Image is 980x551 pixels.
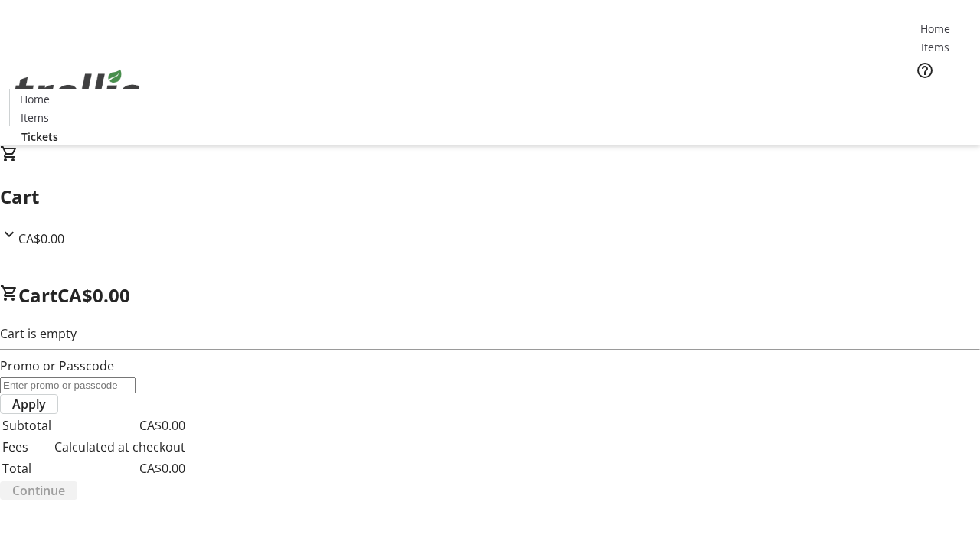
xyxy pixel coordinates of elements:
[21,129,58,145] span: Tickets
[920,21,950,37] span: Home
[54,416,186,435] td: CA$0.00
[12,395,46,413] span: Apply
[20,91,50,107] span: Home
[21,109,49,126] span: Items
[910,89,971,105] a: Tickets
[921,39,949,55] span: Items
[2,416,52,435] td: Subtotal
[2,458,52,478] td: Total
[910,21,959,37] a: Home
[910,39,959,55] a: Items
[922,89,959,105] span: Tickets
[9,53,145,129] img: Orient E2E Organization 6uU3ANMNi8's Logo
[9,129,70,145] a: Tickets
[10,91,59,107] a: Home
[2,437,52,457] td: Fees
[54,458,186,478] td: CA$0.00
[57,282,130,308] span: CA$0.00
[18,230,64,247] span: CA$0.00
[10,109,59,126] a: Items
[910,55,940,86] button: Help
[54,437,186,457] td: Calculated at checkout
